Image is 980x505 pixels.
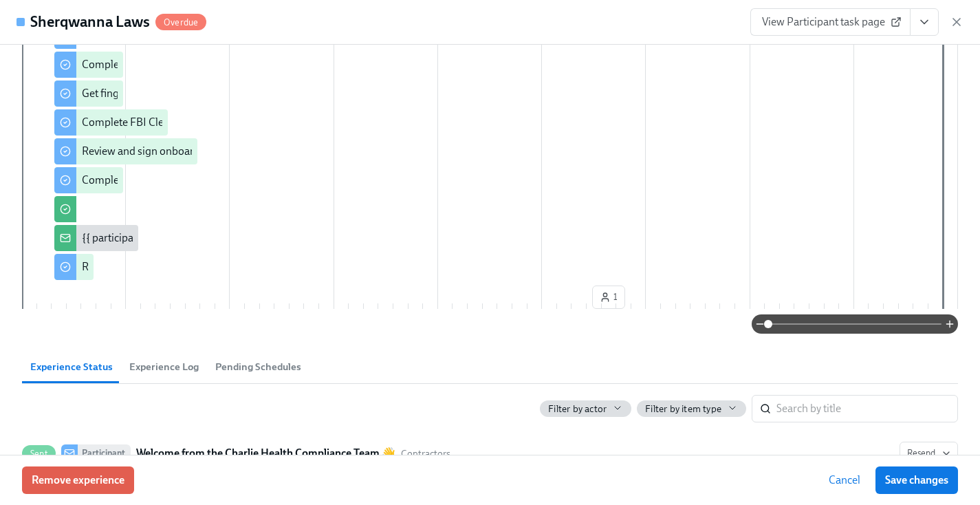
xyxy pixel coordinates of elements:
[600,290,618,304] span: 1
[885,473,948,487] span: Save changes
[215,359,301,375] span: Pending Schedules
[82,259,336,275] div: Register on the [US_STATE] [MEDICAL_DATA] website
[645,402,721,416] span: Filter by item type
[82,115,349,130] div: Complete FBI Clearance Screening AFTER Fingerprinting
[136,445,395,462] strong: Welcome from the Charlie Health Compliance Team 👋
[82,144,389,159] div: Review and sign onboarding paperwork in [GEOGRAPHIC_DATA]
[82,57,224,72] div: Complete your drug screening
[637,400,746,417] button: Filter by item type
[910,8,939,36] button: View task page
[776,395,958,422] input: Search by title
[592,286,625,309] button: 1
[875,466,958,494] button: Save changes
[30,359,113,375] span: Experience Status
[129,359,199,375] span: Experience Log
[82,86,163,101] div: Get fingerprinted
[829,473,860,487] span: Cancel
[750,8,911,36] a: View Participant task page
[32,473,124,487] span: Remove experience
[155,17,206,28] span: Overdue
[22,449,56,459] span: Sent
[907,447,950,460] span: Resend
[900,442,958,465] button: SentParticipantWelcome from the Charlie Health Compliance Team 👋ContractorsSent on[DATE]
[819,466,870,494] button: Cancel
[82,230,362,246] div: {{ participant.fullName }} has filled out the onboarding form
[30,12,150,32] h4: Sherqwanna Laws
[548,402,607,416] span: Filter by actor
[540,400,631,417] button: Filter by actor
[78,444,131,462] div: Participant
[82,173,228,188] div: Complete your Docusign forms
[401,447,450,460] span: This message uses the "Contractors" audience
[22,466,134,494] button: Remove experience
[762,15,899,29] span: View Participant task page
